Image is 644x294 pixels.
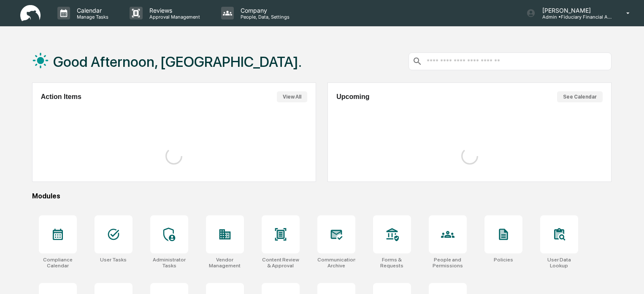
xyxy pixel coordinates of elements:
[494,257,513,263] div: Policies
[234,14,294,20] p: People, Data, Settings
[70,14,113,20] p: Manage Tasks
[143,7,204,14] p: Reviews
[557,91,603,102] button: See Calendar
[536,14,614,20] p: Admin • Fiduciary Financial Advisors
[39,257,77,269] div: Compliance Calendar
[234,7,294,14] p: Company
[336,93,369,101] h2: Upcoming
[429,257,467,269] div: People and Permissions
[262,257,300,269] div: Content Review & Approval
[143,14,204,20] p: Approval Management
[317,257,355,269] div: Communications Archive
[100,257,127,263] div: User Tasks
[277,91,307,102] button: View All
[70,7,113,14] p: Calendar
[41,93,81,101] h2: Action Items
[540,257,578,269] div: User Data Lookup
[20,5,41,22] img: logo
[150,257,188,269] div: Administrator Tasks
[32,192,612,200] div: Modules
[53,53,302,70] h1: Good Afternoon, [GEOGRAPHIC_DATA].
[373,257,411,269] div: Forms & Requests
[206,257,244,269] div: Vendor Management
[536,7,614,14] p: [PERSON_NAME]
